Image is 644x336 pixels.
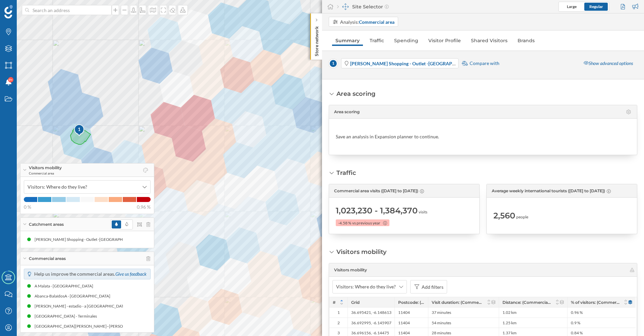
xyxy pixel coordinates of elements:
[514,35,538,46] a: Brands
[571,330,583,336] span: 0.84 %
[492,188,605,194] span: Average weekly international tourists ([DATE] to [DATE])
[589,4,603,9] span: Regular
[313,23,320,56] p: Store network
[347,318,394,328] div: 36.692995, -6.145907
[35,303,131,310] div: [PERSON_NAME] - estadio - a [GEOGRAPHIC_DATA]
[398,320,410,326] span: 11404
[470,60,499,67] span: Compare with
[29,165,62,171] span: Visitors mobility
[516,214,528,220] span: people
[137,204,151,210] span: 0.96 %
[34,271,147,277] p: Help us improve the commercial areas.
[336,89,375,98] div: Area scoring
[28,184,87,190] span: Visitors: Where do they live?
[74,124,84,136] div: 1
[74,124,85,137] img: pois-map-marker.svg
[347,308,394,318] div: 36.695421, -6.148613
[29,221,64,227] span: Catchment areas
[35,283,97,289] div: A Malata - [GEOGRAPHIC_DATA]
[398,300,425,305] span: Postcode: (Commercial area) ([DATE] to [DATE])
[329,297,347,307] div: #
[366,35,387,46] a: Traffic
[391,35,422,46] a: Spending
[337,3,389,10] div: Site Selector
[432,320,451,326] span: 54 minutes
[24,204,31,210] span: 0 %
[502,330,517,336] span: 1.37 km
[338,220,351,226] span: -4.58 %
[74,126,85,133] div: 1
[342,3,349,10] img: dashboards-manager.svg
[432,330,451,336] span: 28 minutes
[9,76,13,83] span: 9+
[352,220,380,226] span: vs previous year
[398,310,410,315] span: 11404
[580,58,637,69] div: Show advanced options
[422,283,443,290] div: Add filters
[468,35,511,46] a: Shared Visitors
[336,133,439,140] div: Save an analysis in Expansion planner to continue.
[329,308,347,318] div: 1
[359,19,394,25] strong: Commercial area
[502,300,551,305] span: Distance: (Commercial area) ([DATE] to [DATE])
[336,205,418,216] span: 1,023,230 - 1,384,370
[336,248,386,256] div: Visitors mobility
[329,318,347,328] div: 2
[432,300,483,305] span: Visit duration: (Commercial area) ([DATE] to [DATE])
[425,35,464,46] a: Visitor Profile
[347,297,394,307] div: Grid
[432,310,451,315] span: 37 minutes
[340,18,394,25] div: Analysis:
[502,320,517,326] span: 1.25 km
[35,293,114,299] div: Abanca-BalaídosA​ - [GEOGRAPHIC_DATA]
[571,300,620,305] span: % of visitors: (Commercial area) ([DATE] to [DATE])
[571,320,580,326] span: 0.9 %
[4,5,13,18] img: Geoblink Logo
[336,169,356,177] div: Traffic
[19,236,161,243] div: [PERSON_NAME] Shopping - Outlet -[GEOGRAPHIC_DATA] (Commercial area)
[334,188,418,194] span: Commercial area visits ([DATE] to [DATE])
[334,267,367,273] span: Visitors mobility
[419,209,427,215] span: visits
[398,330,410,336] span: 11404
[571,310,583,315] span: 0.96 %
[350,61,476,66] strong: [PERSON_NAME] Shopping - Outlet -[GEOGRAPHIC_DATA]
[29,256,66,262] span: Commercial areas
[334,109,360,115] span: Area scoring
[332,35,363,46] a: Summary
[14,5,38,11] span: Soporte
[329,59,338,68] span: 1
[336,283,396,290] span: Visitors: Where do they live?
[493,210,515,221] span: 2,560
[567,4,577,9] span: Large
[502,310,517,315] span: 1.02 km
[18,323,168,330] div: [GEOGRAPHIC_DATA][PERSON_NAME]–[PERSON_NAME][GEOGRAPHIC_DATA]
[35,313,100,320] div: [GEOGRAPHIC_DATA] - Terminales
[29,171,62,176] span: Commercial area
